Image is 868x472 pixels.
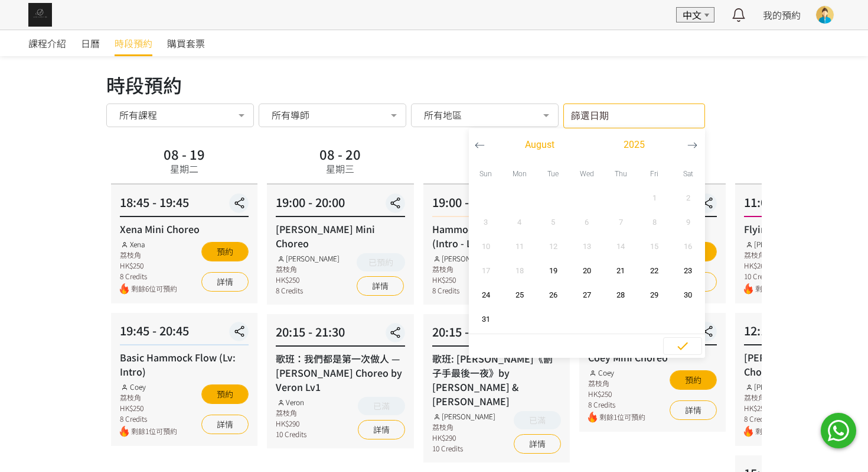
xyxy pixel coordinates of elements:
[81,36,100,50] span: 日曆
[540,265,566,277] span: 19
[514,434,561,454] a: 詳情
[573,216,600,228] span: 6
[432,193,561,217] div: 19:00 - 20:00
[671,161,705,186] div: Sat
[432,274,496,285] div: HK$250
[502,210,536,234] button: 4
[536,283,570,307] button: 26
[570,258,603,283] button: 20
[120,271,177,282] div: 8 Credits
[671,186,705,210] button: 2
[540,241,566,253] span: 12
[469,258,502,283] button: 17
[120,403,177,413] div: HK$250
[201,415,249,434] a: 詳情
[604,283,638,307] button: 28
[536,234,570,258] button: 12
[276,222,404,250] div: [PERSON_NAME] Mini Choreo
[744,283,753,295] img: fire.png
[744,271,808,282] div: 10 Credits
[763,8,801,22] a: 我的預約
[432,351,561,408] div: 歌班: [PERSON_NAME]《劊子手最後一夜》by [PERSON_NAME] & [PERSON_NAME]
[432,411,496,422] div: [PERSON_NAME]
[119,109,157,121] span: 所有課程
[671,234,705,258] button: 16
[514,411,561,429] button: 已滿
[502,234,536,258] button: 11
[432,285,496,296] div: 8 Credits
[675,216,701,228] span: 9
[638,186,671,210] button: 1
[357,276,404,296] a: 詳情
[638,258,671,283] button: 22
[570,283,603,307] button: 27
[276,408,306,418] div: 荔枝角
[472,265,499,277] span: 17
[573,289,600,301] span: 27
[502,258,536,283] button: 18
[276,274,340,285] div: HK$250
[638,234,671,258] button: 15
[604,161,638,186] div: Thu
[472,313,499,325] span: 31
[120,250,177,260] div: 荔枝角
[540,289,566,301] span: 26
[272,109,309,121] span: 所有導師
[744,250,808,260] div: 荔枝角
[675,265,701,277] span: 23
[599,412,645,423] span: 剩餘1位可預約
[276,285,340,296] div: 8 Credits
[276,323,404,347] div: 20:15 - 21:30
[671,210,705,234] button: 9
[120,426,129,437] img: fire.png
[641,216,668,228] span: 8
[81,30,100,56] a: 日曆
[506,241,533,253] span: 11
[120,392,177,403] div: 荔枝角
[502,283,536,307] button: 25
[432,264,496,274] div: 荔枝角
[670,400,717,420] a: 詳情
[469,210,502,234] button: 3
[276,193,404,217] div: 19:00 - 20:00
[536,210,570,234] button: 5
[588,378,645,389] div: 荔枝角
[28,30,66,56] a: 課程介紹
[469,234,502,258] button: 10
[525,138,554,152] span: August
[641,192,668,204] span: 1
[641,289,668,301] span: 29
[744,426,753,437] img: fire.png
[604,258,638,283] button: 21
[432,422,496,432] div: 荔枝角
[506,265,533,277] span: 18
[432,222,561,250] div: Hammock Transition Flow (Intro - Lv1)
[167,36,205,50] span: 購買套票
[573,265,600,277] span: 20
[502,161,536,186] div: Mon
[675,289,701,301] span: 30
[638,161,671,186] div: Fri
[604,234,638,258] button: 14
[120,239,177,250] div: Xena
[570,161,603,186] div: Wed
[492,136,587,154] button: August
[424,109,462,121] span: 所有地區
[358,397,405,415] button: 已滿
[608,241,634,253] span: 14
[432,323,561,347] div: 20:15 - 21:30
[115,30,152,56] a: 時段預約
[744,413,808,424] div: 8 Credits
[563,104,705,128] input: 篩選日期
[115,36,152,50] span: 時段預約
[506,289,533,301] span: 25
[120,283,129,295] img: fire.png
[131,426,177,437] span: 剩餘1位可預約
[120,260,177,271] div: HK$250
[570,210,603,234] button: 6
[469,283,502,307] button: 24
[536,161,570,186] div: Tue
[675,241,701,253] span: 16
[28,36,66,50] span: 課程介紹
